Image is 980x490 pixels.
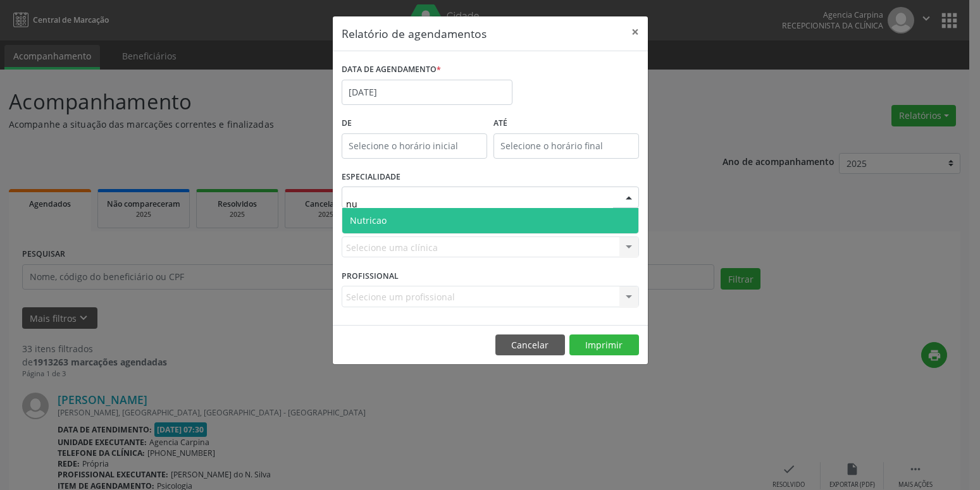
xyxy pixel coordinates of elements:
[342,266,399,286] label: PROFISSIONAL
[342,114,487,133] label: De
[342,60,441,80] label: DATA DE AGENDAMENTO
[342,168,400,187] label: ESPECIALIDADE
[342,80,512,105] input: Selecione uma data ou intervalo
[350,214,387,226] span: Nutricao
[493,133,639,159] input: Selecione o horário final
[342,133,487,159] input: Selecione o horário inicial
[623,16,648,47] button: Close
[493,114,639,133] label: ATÉ
[342,25,487,42] h5: Relatório de agendamentos
[495,334,565,356] button: Cancelar
[569,334,639,356] button: Imprimir
[346,191,613,216] input: Seleciona uma especialidade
